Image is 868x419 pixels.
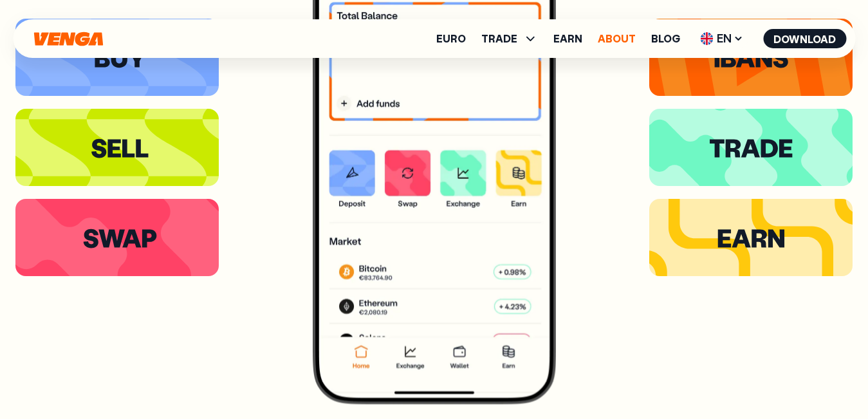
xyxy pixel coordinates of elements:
span: TRADE [481,31,538,46]
a: Blog [651,33,680,44]
span: EN [696,28,748,49]
button: Download [763,29,846,48]
a: About [598,33,636,44]
span: TRADE [481,33,517,44]
img: flag-uk [700,32,713,45]
a: Earn [553,33,582,44]
a: Euro [436,33,466,44]
svg: Home [32,32,104,46]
